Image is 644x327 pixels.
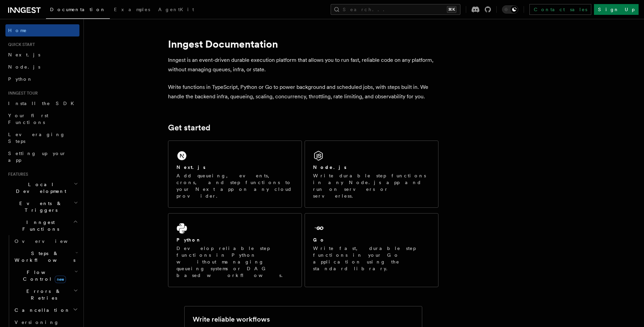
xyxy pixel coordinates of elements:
span: Inngest tour [5,91,38,96]
a: AgentKit [154,2,198,18]
p: Write durable step functions in any Node.js app and run on servers or serverless. [313,172,430,199]
button: Local Development [5,178,79,197]
button: Events & Triggers [5,197,79,216]
button: Inngest Functions [5,216,79,235]
p: Write functions in TypeScript, Python or Go to power background and scheduled jobs, with steps bu... [168,82,438,101]
a: Leveraging Steps [5,128,79,147]
span: new [55,276,66,283]
h2: Next.js [176,164,206,171]
a: Documentation [46,2,110,19]
button: Steps & Workflows [12,247,79,266]
a: Next.jsAdd queueing, events, crons, and step functions to your Next app on any cloud provider. [168,141,302,208]
span: Steps & Workflows [12,250,75,263]
span: Setting up your app [8,151,66,163]
button: Flow Controlnew [12,266,79,285]
h1: Inngest Documentation [168,38,438,50]
p: Develop reliable step functions in Python without managing queueing systems or DAG based workflows. [176,245,293,279]
h2: Write reliable workflows [193,315,270,324]
span: Quick start [5,42,35,47]
button: Search...⌘K [331,4,460,15]
button: Toggle dark mode [502,5,518,14]
button: Errors & Retries [12,285,79,304]
a: Get started [168,123,210,132]
p: Write fast, durable step functions in your Go application using the standard library. [313,245,430,272]
span: Features [5,172,28,177]
a: Overview [12,235,79,247]
span: Events & Triggers [5,200,74,213]
span: Leveraging Steps [8,132,65,144]
a: Contact sales [529,4,591,15]
span: Documentation [50,7,106,12]
a: Install the SDK [5,97,79,109]
span: Cancellation [12,307,70,313]
a: Sign Up [594,4,639,15]
button: Cancellation [12,304,79,316]
span: Home [8,27,27,34]
span: Next.js [8,52,40,57]
span: Install the SDK [8,101,78,106]
span: Python [8,76,33,82]
span: Local Development [5,181,74,195]
span: Examples [114,7,150,12]
span: Versioning [15,320,59,325]
kbd: ⌘K [447,6,456,13]
a: GoWrite fast, durable step functions in your Go application using the standard library. [305,213,438,287]
a: Home [5,24,79,36]
a: Python [5,73,79,85]
a: Node.jsWrite durable step functions in any Node.js app and run on servers or serverless. [305,141,438,208]
span: Your first Functions [8,113,48,125]
span: Node.js [8,64,40,70]
span: Inngest Functions [5,219,73,232]
span: Flow Control [12,269,74,282]
a: Setting up your app [5,147,79,166]
span: Overview [15,238,84,244]
a: Your first Functions [5,109,79,128]
a: PythonDevelop reliable step functions in Python without managing queueing systems or DAG based wo... [168,213,302,287]
a: Examples [110,2,154,18]
span: Errors & Retries [12,288,73,301]
h2: Go [313,236,325,243]
a: Next.js [5,49,79,61]
h2: Node.js [313,164,347,171]
p: Add queueing, events, crons, and step functions to your Next app on any cloud provider. [176,172,293,199]
p: Inngest is an event-driven durable execution platform that allows you to run fast, reliable code ... [168,55,438,74]
h2: Python [176,236,201,243]
span: AgentKit [158,7,194,12]
a: Node.js [5,61,79,73]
